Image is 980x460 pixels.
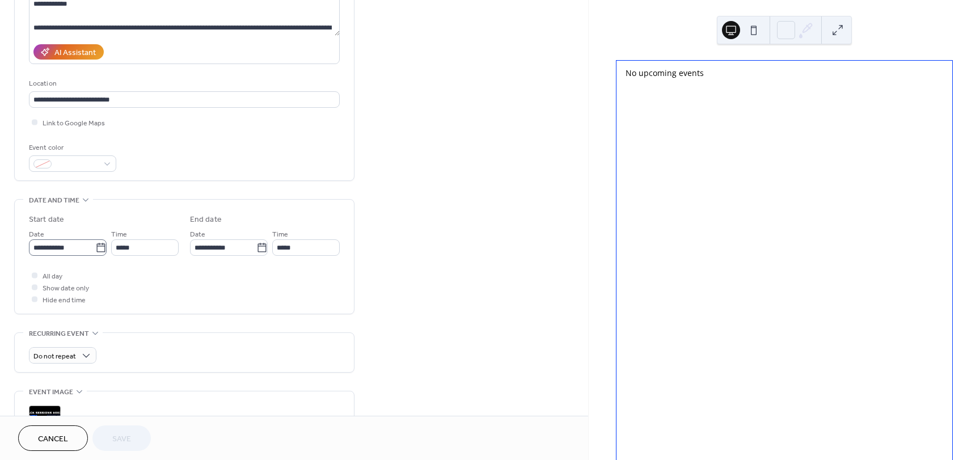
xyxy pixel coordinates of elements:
button: Cancel [18,425,88,451]
span: Time [272,229,288,240]
span: Show date only [43,282,89,294]
span: Recurring event [29,328,89,340]
span: Date and time [29,195,79,206]
span: Date [29,229,44,240]
div: End date [190,214,222,226]
span: Time [111,229,127,240]
div: No upcoming events [626,67,943,78]
div: Location [29,78,337,90]
div: AI Assistant [54,47,96,59]
div: Event color [29,142,114,154]
span: Hide end time [43,294,86,306]
span: Cancel [38,433,68,445]
div: Start date [29,214,64,226]
span: Do not repeat [33,350,76,363]
button: AI Assistant [33,44,104,60]
span: Link to Google Maps [43,117,105,129]
div: ; [29,406,61,437]
span: Event image [29,386,73,398]
span: All day [43,271,62,282]
span: Date [190,229,205,240]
